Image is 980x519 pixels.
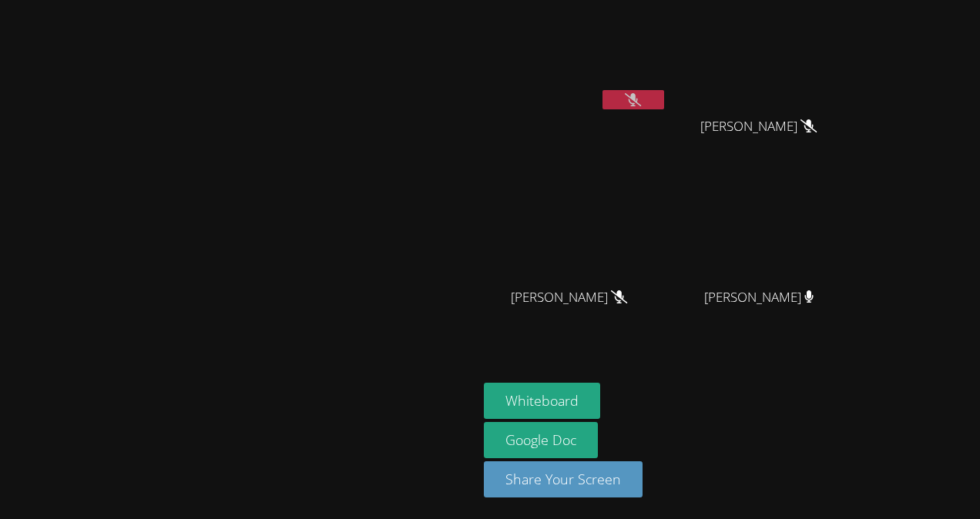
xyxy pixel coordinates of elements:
[484,461,643,497] button: Share Your Screen
[484,383,600,419] button: Whiteboard
[700,116,817,138] span: [PERSON_NAME]
[484,422,598,458] a: Google Doc
[704,286,814,309] span: [PERSON_NAME]
[511,286,627,309] span: [PERSON_NAME]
